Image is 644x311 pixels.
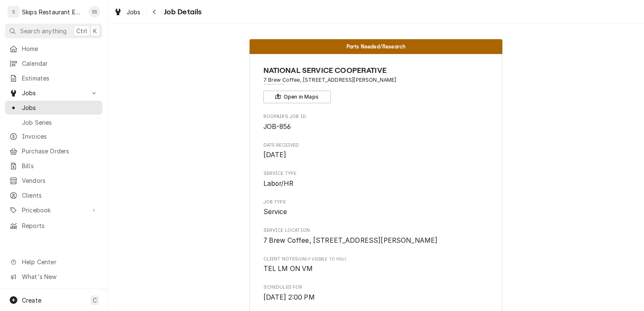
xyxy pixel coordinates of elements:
[5,270,102,284] a: Go to What's New
[346,44,405,49] span: Parts Needed/Research
[263,208,287,216] span: Service
[263,151,287,159] span: [DATE]
[5,42,102,56] a: Home
[5,219,102,233] a: Reports
[5,144,102,158] a: Purchase Orders
[22,257,97,266] span: Help Center
[263,122,489,132] span: Roopairs Job ID
[263,91,331,103] button: Open in Maps
[8,6,19,18] div: S
[263,170,489,188] div: Service Type
[250,39,502,54] div: Status
[110,5,144,19] a: Jobs
[263,150,489,160] span: Date Received
[5,101,102,115] a: Jobs
[263,142,489,149] span: Date Received
[263,113,489,120] span: Roopairs Job ID
[5,115,102,129] a: Job Series
[263,65,489,76] span: Name
[22,44,98,53] span: Home
[263,265,313,273] span: TEL LM ON VM
[263,199,489,206] span: Job Type
[161,6,202,18] span: Job Details
[263,207,489,217] span: Job Type
[5,174,102,188] a: Vendors
[263,199,489,217] div: Job Type
[22,272,97,281] span: What's New
[263,170,489,177] span: Service Type
[263,284,489,291] span: Scheduled For
[263,292,489,303] span: Scheduled For
[263,179,489,189] span: Service Type
[263,236,489,246] span: Service Location
[263,256,489,263] span: Client Notes
[22,297,41,304] span: Create
[22,147,98,155] span: Purchase Orders
[263,76,489,84] span: Address
[22,8,84,16] div: Skips Restaurant Equipment
[298,257,346,261] span: (Only Visible to You)
[22,206,86,214] span: Pricebook
[263,256,489,274] div: [object Object]
[148,5,161,19] button: Navigate back
[93,296,97,305] span: C
[76,27,87,35] span: Ctrl
[20,27,67,35] span: Search anything
[263,65,489,103] div: Client Information
[263,293,315,301] span: [DATE] 2:00 PM
[263,264,489,274] span: [object Object]
[5,188,102,202] a: Clients
[5,56,102,70] a: Calendar
[5,255,102,269] a: Go to Help Center
[5,203,102,217] a: Go to Pricebook
[263,123,291,131] span: JOB-856
[22,176,98,185] span: Vendors
[22,103,98,112] span: Jobs
[263,180,293,188] span: Labor/HR
[22,161,98,170] span: Bills
[5,24,102,38] button: Search anythingCtrlK
[89,6,100,18] div: Shan Skipper's Avatar
[263,227,489,234] span: Service Location
[22,221,98,230] span: Reports
[22,88,86,97] span: Jobs
[22,59,98,68] span: Calendar
[263,284,489,302] div: Scheduled For
[5,86,102,100] a: Go to Jobs
[263,113,489,131] div: Roopairs Job ID
[22,191,98,200] span: Clients
[263,142,489,160] div: Date Received
[126,8,141,16] span: Jobs
[22,118,98,127] span: Job Series
[263,236,438,244] span: 7 Brew Coffee, [STREET_ADDRESS][PERSON_NAME]
[22,74,98,83] span: Estimates
[5,129,102,143] a: Invoices
[5,71,102,85] a: Estimates
[93,27,97,35] span: K
[89,6,100,18] div: SS
[263,227,489,245] div: Service Location
[5,159,102,173] a: Bills
[22,132,98,141] span: Invoices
